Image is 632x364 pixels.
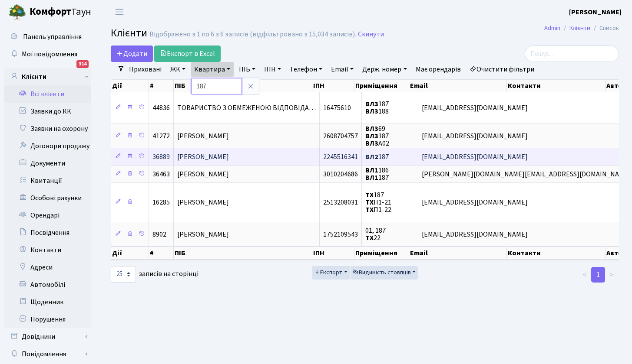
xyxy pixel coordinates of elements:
[109,5,130,19] button: Переключити навігацію
[4,345,91,363] a: Повідомлення
[365,139,378,148] b: ВЛ3
[9,3,26,21] img: logo.png
[365,205,374,214] b: ТХ
[152,131,170,141] span: 41272
[422,103,528,113] span: [EMAIL_ADDRESS][DOMAIN_NAME]
[30,5,91,19] span: Таун
[261,62,285,77] a: ІПН
[365,226,386,243] span: 01, 187 22
[591,267,605,283] a: 1
[365,99,389,116] span: 187 188
[312,266,350,279] button: Експорт
[323,230,358,239] span: 1752109543
[365,198,374,207] b: ТХ
[22,49,77,59] span: Мої повідомлення
[4,28,91,45] a: Панель управління
[4,103,91,120] a: Заявки до КК
[4,155,91,172] a: Документи
[4,293,91,311] a: Щоденник
[590,23,619,33] li: Список
[525,45,619,62] input: Пошук...
[4,207,91,224] a: Орендарі
[30,5,71,19] b: Комфорт
[152,152,170,162] span: 36889
[191,62,234,77] a: Квартира
[126,62,165,77] a: Приховані
[177,198,229,207] span: [PERSON_NAME]
[235,62,259,77] a: ПІБ
[149,30,356,39] div: Відображено з 1 по 6 з 6 записів (відфільтровано з 15,034 записів).
[365,166,389,182] span: 186 187
[23,32,82,42] span: Панель управління
[359,62,410,77] a: Держ. номер
[111,26,147,41] span: Клієнти
[323,198,358,207] span: 2513208031
[569,23,590,32] a: Клієнти
[314,268,342,277] span: Експорт
[111,247,149,260] th: Дії
[365,233,374,243] b: ТХ
[422,198,528,207] span: [EMAIL_ADDRESS][DOMAIN_NAME]
[152,198,170,207] span: 16285
[149,247,174,260] th: #
[76,60,89,68] div: 314
[111,266,199,283] label: записів на сторінці
[111,266,136,283] select: записів на сторінці
[569,7,622,17] a: [PERSON_NAME]
[177,169,229,179] span: [PERSON_NAME]
[409,80,507,92] th: Email
[4,137,91,155] a: Договори продажу
[569,7,622,17] b: [PERSON_NAME]
[531,19,632,37] nav: breadcrumb
[365,99,378,109] b: ВЛ3
[422,230,528,239] span: [EMAIL_ADDRESS][DOMAIN_NAME]
[353,268,411,277] span: Видимість стовпців
[365,166,378,175] b: ВЛ1
[544,23,560,32] a: Admin
[323,103,351,113] span: 16475610
[365,190,374,200] b: ТХ
[365,173,378,183] b: ВЛ1
[149,80,174,92] th: #
[286,62,326,77] a: Телефон
[4,311,91,328] a: Порушення
[412,62,464,77] a: Має орендарів
[4,241,91,259] a: Контакти
[422,152,528,162] span: [EMAIL_ADDRESS][DOMAIN_NAME]
[323,152,358,162] span: 2245516341
[365,124,378,133] b: ВЛ3
[409,247,507,260] th: Email
[422,131,528,141] span: [EMAIL_ADDRESS][DOMAIN_NAME]
[365,124,389,148] span: 69 187 А02
[174,247,312,260] th: ПІБ
[4,68,91,85] a: Клієнти
[323,169,358,179] span: 3010204686
[466,62,538,77] a: Очистити фільтри
[312,80,354,92] th: ІПН
[4,45,91,63] a: Мої повідомлення314
[177,131,229,141] span: [PERSON_NAME]
[116,49,147,58] span: Додати
[174,80,312,92] th: ПІБ
[152,169,170,179] span: 36463
[111,80,149,92] th: Дії
[4,120,91,137] a: Заявки на охорону
[4,172,91,189] a: Квитанції
[365,131,378,141] b: ВЛ3
[111,45,153,62] a: Додати
[4,259,91,276] a: Адреси
[365,190,391,214] span: 187 П1-21 П1-22
[354,247,410,260] th: Приміщення
[507,80,606,92] th: Контакти
[365,152,389,162] span: 187
[354,80,410,92] th: Приміщення
[4,276,91,293] a: Автомобілі
[365,107,378,117] b: ВЛ3
[152,103,170,113] span: 44836
[422,169,631,179] span: [PERSON_NAME][DOMAIN_NAME][EMAIL_ADDRESS][DOMAIN_NAME]
[177,230,229,239] span: [PERSON_NAME]
[4,189,91,207] a: Особові рахунки
[323,131,358,141] span: 2608704757
[328,62,357,77] a: Email
[152,230,166,239] span: 8902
